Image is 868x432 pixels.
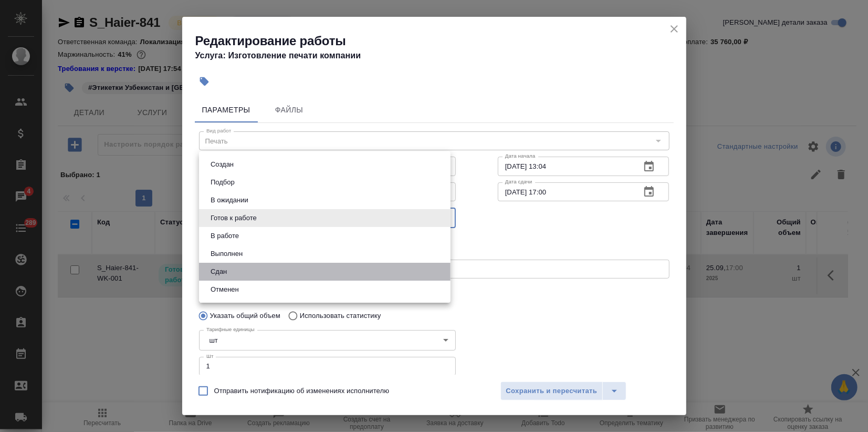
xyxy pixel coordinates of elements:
[207,248,246,260] button: Выполнен
[207,230,242,242] button: В работе
[207,212,260,224] button: Готов к работе
[207,194,252,206] button: В ожидании
[207,284,242,295] button: Отменен
[207,159,237,170] button: Создан
[207,266,230,277] button: Сдан
[207,177,238,188] button: Подбор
